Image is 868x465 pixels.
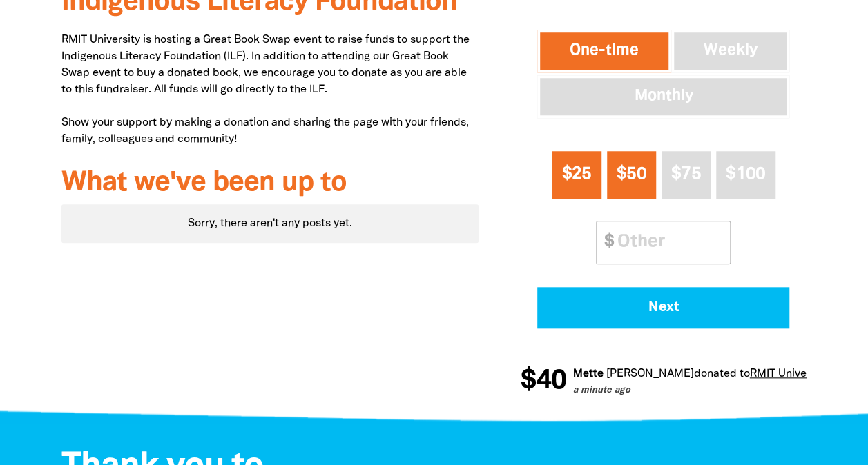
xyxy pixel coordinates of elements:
button: One-time [537,30,671,72]
div: Donation stream [520,359,807,404]
button: $50 [607,151,656,199]
span: $40 [518,368,563,395]
span: $50 [617,166,646,182]
div: Sorry, there aren't any posts yet. [61,204,479,243]
span: $ [597,221,613,264]
div: Paginated content [61,204,479,243]
em: [PERSON_NAME] [604,369,691,379]
button: Monthly [537,75,789,118]
span: $100 [726,166,765,182]
h3: What we've been up to [61,168,479,199]
span: Next [557,301,771,315]
span: $75 [671,166,701,182]
button: $100 [716,151,775,199]
button: Weekly [671,30,790,72]
span: donated to [691,369,747,379]
em: Mette [570,369,601,379]
input: Other [608,221,730,264]
button: $75 [662,151,711,199]
button: $25 [552,151,601,199]
button: Pay with Credit Card [537,287,789,328]
p: RMIT University is hosting a Great Book Swap event to raise funds to support the Indigenous Liter... [61,32,479,148]
span: $25 [561,166,591,182]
